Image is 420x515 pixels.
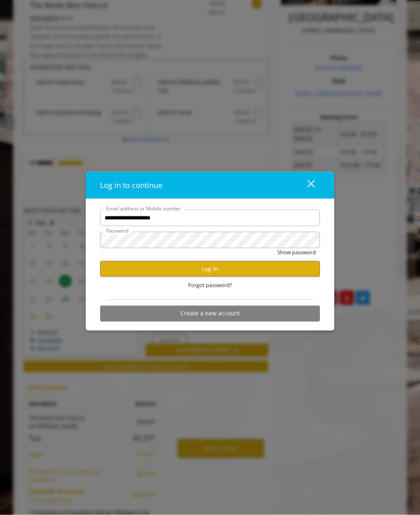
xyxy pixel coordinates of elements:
button: Log in [100,261,320,277]
label: Password [102,227,132,235]
span: Forgot password? [188,281,232,290]
div: close dialog [298,179,314,191]
button: Create a new account [100,306,320,322]
span: Log in to continue [100,180,162,190]
button: Show password [277,248,316,257]
input: Email address or Mobile number [100,210,320,226]
label: Email address or Mobile number [102,205,185,213]
input: Password [100,232,320,248]
button: close dialog [292,177,320,194]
